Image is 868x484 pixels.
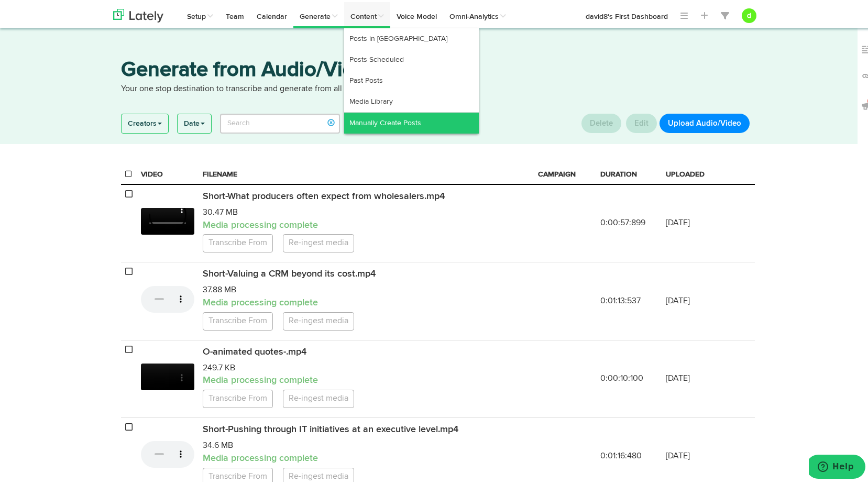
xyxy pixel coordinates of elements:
[203,206,238,215] span: 30.47 MB
[203,217,530,230] p: Media processing complete
[203,232,273,250] a: Transcribe From
[344,26,479,47] a: Posts in [GEOGRAPHIC_DATA]
[203,423,458,432] span: Short-Pushing through IT initiatives at an executive level.mp4
[141,206,194,233] video: Your browser does not support HTML5 video.
[203,190,445,199] span: Short-What producers often expect from wholesalers.mp4
[660,112,750,131] button: Upload Audio/Video
[344,47,479,68] a: Posts Scheduled
[283,310,354,328] a: Re-ingest media
[121,58,755,81] h3: Generate from Audio/Video
[203,439,233,448] span: 34.6 MB
[203,450,530,464] p: Media processing complete
[600,295,641,303] span: 0:01:13:537
[742,6,756,21] button: d
[344,89,479,110] a: Media Library
[178,112,211,131] a: Date
[113,7,163,20] img: logo_lately_bg_light.svg
[122,112,168,131] a: Creators
[203,362,235,370] span: 249.7 KB
[137,163,199,182] th: VIDEO
[662,182,724,260] td: [DATE]
[662,163,724,182] th: UPLOADED
[283,466,354,484] a: Re-ingest media
[203,267,376,277] span: Short-Valuing a CRM beyond its cost.mp4
[600,217,645,225] span: 0:00:57:899
[121,81,755,93] p: Your one stop destination to transcribe and generate from all of your Audio/Video sources.
[203,284,236,292] span: 37.88 MB
[534,163,597,182] th: CAMPAIGN
[203,310,273,328] a: Transcribe From
[344,68,479,89] a: Past Posts
[600,450,642,458] span: 0:01:16:480
[203,388,273,406] a: Transcribe From
[626,112,657,131] button: Edit
[596,163,662,182] th: DURATION
[283,232,354,250] a: Re-ingest media
[662,260,724,338] td: [DATE]
[600,372,643,381] span: 0:00:10:100
[141,439,194,466] video: Your browser does not support HTML5 video.
[203,372,530,386] p: Media processing complete
[203,466,273,484] a: Transcribe From
[809,453,865,479] iframe: Opens a widget where you can find more information
[220,112,340,131] input: Search
[203,294,530,308] p: Media processing complete
[141,284,194,311] video: Your browser does not support HTML5 video.
[581,112,621,131] button: Delete
[344,111,479,131] a: Manually Create Posts
[283,388,354,406] a: Re-ingest media
[199,163,534,182] th: FILENAME
[141,361,194,388] video: Your browser does not support HTML5 video.
[662,338,724,415] td: [DATE]
[203,345,306,355] span: O-animated quotes-.mp4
